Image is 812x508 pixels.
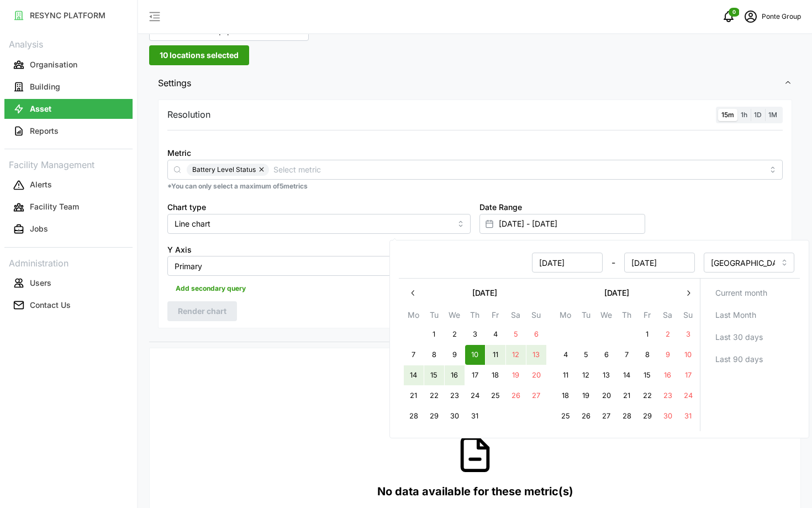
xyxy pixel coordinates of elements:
[160,46,239,65] span: 10 locations selected
[4,219,133,239] button: Jobs
[149,70,801,97] button: Settings
[555,308,576,324] th: Mo
[30,201,79,212] p: Facility Team
[389,240,809,438] div: Select date range
[658,406,678,426] button: 30 August 2025
[576,345,596,365] button: 5 August 2025
[526,308,546,324] th: Su
[30,59,77,70] p: Organisation
[4,35,133,51] p: Analysis
[596,308,616,324] th: We
[705,327,796,347] button: Last 30 days
[506,324,526,344] button: 5 July 2025
[404,365,424,385] button: 14 July 2025
[506,345,526,365] button: 12 July 2025
[424,308,444,324] th: Tu
[479,201,522,213] label: Date Range
[555,283,678,303] button: [DATE]
[4,156,133,172] p: Facility Management
[741,111,747,119] span: 1h
[178,302,226,321] span: Render chart
[4,76,133,98] a: Building
[4,120,133,142] a: Reports
[4,54,133,76] a: Organisation
[4,121,133,141] button: Reports
[556,345,576,365] button: 4 August 2025
[485,308,505,324] th: Fr
[273,163,763,175] input: Select metric
[678,406,698,426] button: 31 August 2025
[505,308,526,324] th: Sa
[149,45,249,65] button: 10 locations selected
[4,4,133,27] a: RESYNC PLATFORM
[424,386,444,406] button: 22 July 2025
[4,273,133,293] button: Users
[404,406,424,426] button: 28 July 2025
[658,345,678,365] button: 9 August 2025
[617,365,637,385] button: 14 August 2025
[657,308,678,324] th: Sa
[4,98,133,120] a: Asset
[597,345,616,365] button: 6 August 2025
[576,365,596,385] button: 12 August 2025
[167,201,206,213] label: Chart type
[576,406,596,426] button: 26 August 2025
[526,345,546,365] button: 13 July 2025
[30,277,51,289] p: Users
[404,386,424,406] button: 21 July 2025
[30,179,52,190] p: Alerts
[30,10,106,21] p: RESYNC PLATFORM
[715,328,763,347] span: Last 30 days
[4,99,133,119] button: Asset
[617,345,637,365] button: 7 August 2025
[4,218,133,240] a: Jobs
[754,111,762,119] span: 1D
[637,386,657,406] button: 22 August 2025
[149,97,801,342] div: Settings
[762,12,801,22] p: Ponte Group
[4,272,133,294] a: Users
[158,70,784,97] span: Settings
[465,308,485,324] th: Th
[597,406,616,426] button: 27 August 2025
[658,324,678,344] button: 2 August 2025
[718,6,740,28] button: notifications
[404,345,424,365] button: 7 July 2025
[486,365,505,385] button: 18 July 2025
[167,182,783,191] p: *You can only select a maximum of 5 metrics
[167,301,237,321] button: Render chart
[576,386,596,406] button: 19 August 2025
[637,324,657,344] button: 1 August 2025
[479,214,645,234] input: Select date range
[721,111,734,119] span: 15m
[556,406,576,426] button: 25 August 2025
[597,365,616,385] button: 13 August 2025
[445,406,465,426] button: 30 July 2025
[30,223,48,234] p: Jobs
[404,253,695,273] div: -
[465,406,485,426] button: 31 July 2025
[705,305,796,325] button: Last Month
[167,147,191,159] label: Metric
[526,324,546,344] button: 6 July 2025
[715,350,763,369] span: Last 90 days
[30,125,59,137] p: Reports
[445,386,465,406] button: 23 July 2025
[715,306,756,324] span: Last Month
[424,365,444,385] button: 15 July 2025
[740,6,762,28] button: schedule
[167,280,254,297] button: Add secondary query
[617,386,637,406] button: 21 August 2025
[30,300,71,311] p: Contact Us
[167,256,471,276] input: Select Y axis
[424,324,444,344] button: 1 July 2025
[465,386,485,406] button: 24 July 2025
[4,294,133,316] a: Contact Us
[715,284,767,302] span: Current month
[658,365,678,385] button: 16 August 2025
[4,55,133,75] button: Organisation
[445,365,465,385] button: 16 July 2025
[4,6,133,25] button: RESYNC PLATFORM
[705,283,796,303] button: Current month
[617,406,637,426] button: 28 August 2025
